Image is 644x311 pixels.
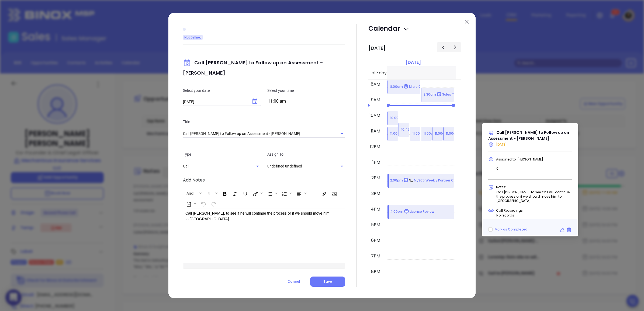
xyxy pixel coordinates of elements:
[404,59,422,66] a: [DATE]
[204,191,213,194] span: 14
[219,188,229,198] span: Bold
[496,185,506,189] span: Notes:
[496,142,507,147] span: [DATE]
[183,151,261,157] p: Type
[323,279,332,284] span: Save
[183,59,323,76] span: Call [PERSON_NAME] to Follow up on Assessment - [PERSON_NAME]
[230,188,239,198] span: Italic
[250,96,260,107] button: Choose date, selected date is Aug 22, 2025
[370,237,381,244] div: 6pm
[203,188,219,198] span: Font size
[318,188,328,198] span: Insert link
[390,115,483,121] p: 10:00am Motiva Networks/Login and [PERSON_NAME]
[183,188,203,198] span: Font family
[310,277,345,287] button: Save
[424,131,555,137] p: 11:00am Call [PERSON_NAME] to Follow up on Assessment - [PERSON_NAME]
[496,166,572,171] p: 0
[449,42,461,52] button: Next day
[370,190,381,197] div: 3pm
[240,188,250,198] span: Underline
[370,268,381,275] div: 8pm
[370,97,381,103] div: 9am
[370,222,381,228] div: 5pm
[254,162,261,170] button: Open
[329,188,338,198] span: Insert Image
[185,211,331,222] p: Call [PERSON_NAME], to see if he will continue the process or if we should move him to [GEOGRAPHI...
[437,42,449,52] button: Previous day
[267,151,345,157] p: Assign To
[496,208,524,213] span: Call Recordings:
[370,253,381,259] div: 7pm
[371,70,387,76] span: all-day
[279,188,293,198] span: Insert Ordered List
[250,188,264,198] span: Fill color or set the text color
[267,88,345,93] p: Select your time
[208,199,218,208] span: Redo
[368,24,410,33] span: Calendar
[370,81,381,88] div: 8am
[370,175,381,181] div: 2pm
[183,199,198,208] span: Surveys
[488,130,569,141] span: Call [PERSON_NAME] to Follow up on Assessment - [PERSON_NAME]
[401,127,457,132] p: 10:45am Meeting in Dev Team
[184,188,198,198] button: Arial
[183,88,261,93] p: Select your date
[371,159,381,166] div: 1pm
[390,178,458,183] p: 2:00pm 📞 My365 Weekly Partner Call
[368,45,386,51] h2: [DATE]
[338,162,346,170] button: Open
[496,190,572,203] p: Call [PERSON_NAME], to see if he will continue the process or if we should move him to [GEOGRAPHI...
[496,157,543,162] span: Assigned to: [PERSON_NAME]
[183,99,247,104] input: MM/DD/YYYY
[338,130,346,138] button: Open
[465,20,469,24] img: close modal
[369,144,381,150] div: 12pm
[370,284,381,291] div: 9pm
[184,191,197,194] span: Arial
[183,177,345,183] p: Add Notes
[446,131,593,137] p: 11:00am - 11:15am Call [PERSON_NAME] to Follow up on Assessment - [PERSON_NAME]
[294,188,308,198] span: Align
[184,34,202,40] span: Not Defined
[265,188,279,198] span: Insert Unordered List
[496,213,572,218] p: No records
[390,131,521,137] p: 11:00am Call [PERSON_NAME] to Follow up on Assessment - [PERSON_NAME]
[368,112,381,119] div: 10am
[495,227,527,232] span: Mark as Completed
[390,209,434,215] p: 4:00pm License Review
[204,188,214,198] button: 14
[435,131,566,137] p: 11:00am Call [PERSON_NAME] to Follow up on Assessment - [PERSON_NAME]
[390,84,443,90] p: 8:00am Micro Center Access
[424,92,476,97] p: 8:30am Sales Team Meeting
[198,199,208,208] span: Undo
[370,128,381,134] div: 11am
[278,277,310,287] button: Cancel
[183,119,345,125] p: Title
[413,131,544,137] p: 11:00am Call [PERSON_NAME] to Follow up on Assessment - [PERSON_NAME]
[288,279,300,284] span: Cancel
[370,206,381,212] div: 4pm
